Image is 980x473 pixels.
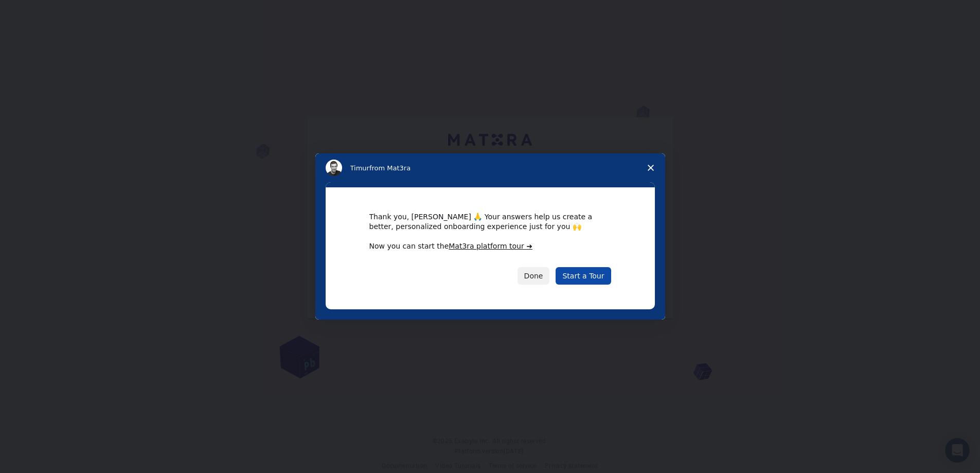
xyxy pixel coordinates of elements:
span: Close survey [636,153,665,182]
a: Mat3ra platform tour ➜ [449,242,532,250]
span: Support [21,7,58,16]
button: Done [518,267,550,285]
span: Timur [350,164,369,172]
div: Thank you, [PERSON_NAME] 🙏 Your answers help us create a better, personalized onboarding experien... [369,212,611,231]
img: Profile image for Timur [326,160,342,176]
span: from Mat3ra [369,164,411,172]
a: Start a Tour [556,267,611,285]
div: Now you can start the [369,241,611,252]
